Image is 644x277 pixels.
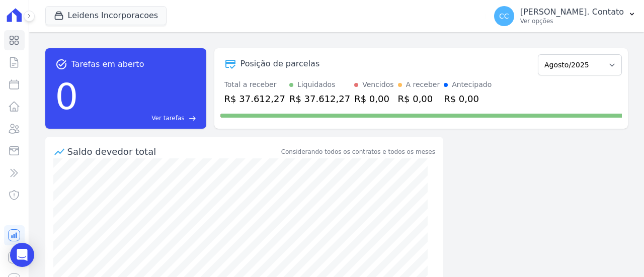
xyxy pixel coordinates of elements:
p: Ver opções [520,17,624,25]
div: Total a receber [224,79,285,90]
button: CC [PERSON_NAME]. Contato Ver opções [486,2,644,30]
div: R$ 0,00 [354,92,393,106]
button: Leidens Incorporacoes [45,6,167,25]
div: Open Intercom Messenger [10,243,34,267]
div: R$ 37.612,27 [224,92,285,106]
div: Considerando todos os contratos e todos os meses [281,147,435,156]
span: task_alt [55,58,67,70]
span: east [189,115,196,122]
div: 0 [55,70,78,123]
div: Posição de parcelas [240,58,320,70]
p: [PERSON_NAME]. Contato [520,7,624,17]
div: R$ 0,00 [444,92,492,106]
span: CC [499,13,509,20]
div: R$ 0,00 [398,92,440,106]
div: Saldo devedor total [67,145,279,158]
a: Ver tarefas east [82,114,196,123]
span: Ver tarefas [151,114,184,123]
span: Tarefas em aberto [71,58,144,70]
div: Liquidados [297,79,336,90]
div: Antecipado [452,79,492,90]
div: A receber [406,79,440,90]
div: Vencidos [362,79,393,90]
div: R$ 37.612,27 [289,92,350,106]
